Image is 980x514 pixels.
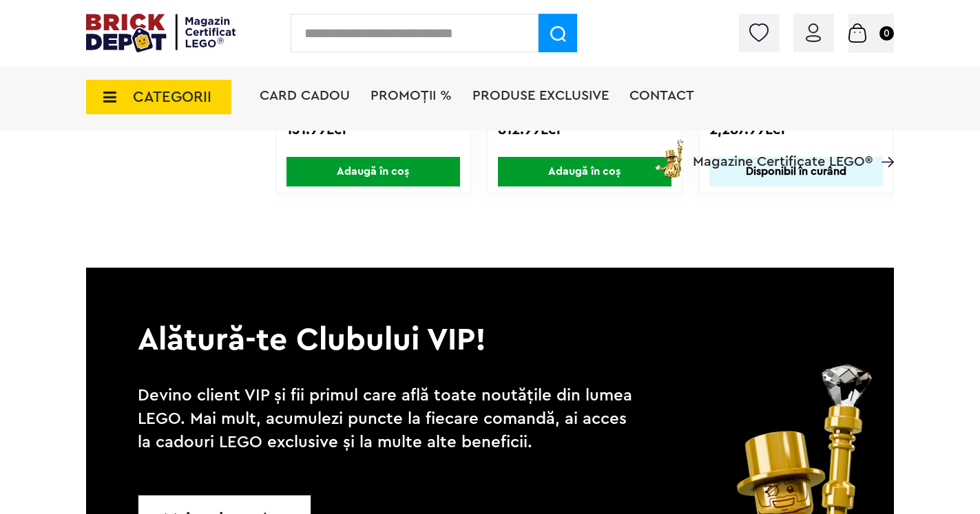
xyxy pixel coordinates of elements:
[133,89,211,105] span: CATEGORII
[472,89,609,103] a: Produse exclusive
[873,137,894,151] a: Magazine Certificate LEGO®
[86,268,894,361] p: Alătură-te Clubului VIP!
[371,89,452,103] a: PROMOȚII %
[260,89,350,103] a: Card Cadou
[629,89,694,103] a: Contact
[138,384,640,454] p: Devino client VIP și fii primul care află toate noutățile din lumea LEGO. Mai mult, acumulezi pun...
[693,137,873,169] span: Magazine Certificate LEGO®
[879,26,894,41] small: 0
